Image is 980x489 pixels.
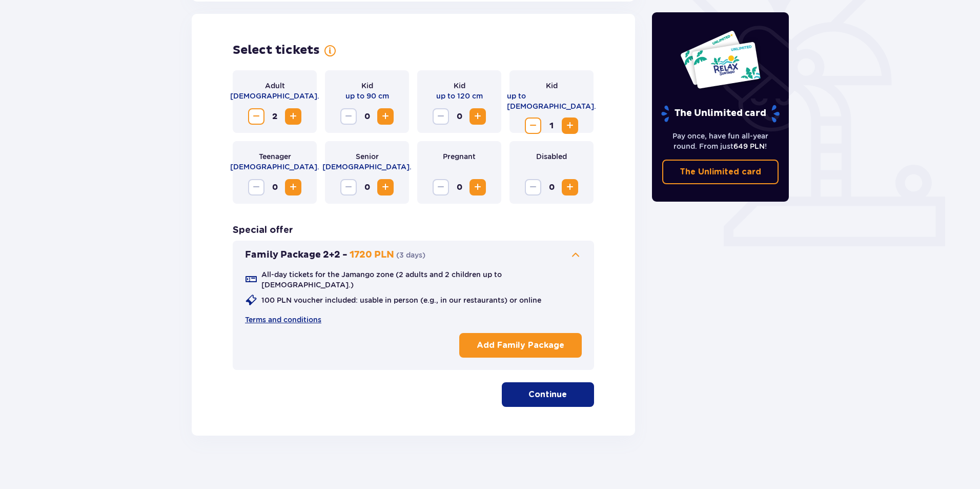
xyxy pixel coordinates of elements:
[502,382,594,407] button: Continue
[261,295,541,305] p: 100 PLN voucher included: usable in person (e.g., in our restaurants) or online
[345,91,389,101] p: up to 90 cm
[660,105,781,123] p: The Unlimited card
[443,151,476,162] p: Pregnant
[451,179,467,195] span: 0
[525,179,541,195] button: Decrease
[248,108,264,125] button: Decrease
[546,81,558,91] p: Kid
[543,179,560,195] span: 0
[361,81,373,91] p: Kid
[340,108,357,125] button: Decrease
[233,224,293,237] h3: Special offer
[680,30,761,89] img: Two entry cards to Suntago with the word 'UNLIMITED RELAX', featuring a white background with tro...
[230,91,319,101] p: [DEMOGRAPHIC_DATA].
[562,118,578,134] button: Increase
[469,108,486,125] button: Increase
[230,162,319,172] p: [DEMOGRAPHIC_DATA].
[259,151,291,162] p: Teenager
[267,179,283,195] span: 0
[507,91,596,111] p: up to [DEMOGRAPHIC_DATA].
[285,179,301,195] button: Increase
[265,81,285,91] p: Adult
[662,131,779,151] p: Pay once, have fun all-year round. From just !
[433,108,449,125] button: Decrease
[322,162,412,172] p: [DEMOGRAPHIC_DATA].
[245,249,582,261] button: Family Package 2+2 -1720 PLN(3 days)
[469,179,486,195] button: Increase
[359,108,375,125] span: 0
[377,108,394,125] button: Increase
[536,151,567,162] p: Disabled
[562,179,578,195] button: Increase
[733,142,765,150] span: 649 PLN
[662,160,779,184] a: The Unlimited card
[377,179,394,195] button: Increase
[285,108,301,125] button: Increase
[396,250,425,260] p: ( 3 days )
[543,118,560,134] span: 1
[245,249,348,261] p: Family Package 2+2 -
[680,166,761,178] p: The Unlimited card
[356,151,379,162] p: Senior
[359,179,375,195] span: 0
[528,389,567,400] p: Continue
[340,179,357,195] button: Decrease
[525,118,541,134] button: Decrease
[477,340,564,351] p: Add Family Package
[454,81,465,91] p: Kid
[267,108,283,125] span: 2
[248,179,264,195] button: Decrease
[459,333,582,358] button: Add Family Package
[451,108,467,125] span: 0
[233,43,320,58] h2: Select tickets
[433,179,449,195] button: Decrease
[436,91,483,101] p: up to 120 cm
[245,315,321,325] a: Terms and conditions
[261,269,582,290] p: All-day tickets for the Jamango zone (2 adults and 2 children up to [DEMOGRAPHIC_DATA].)
[350,249,394,261] p: 1720 PLN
